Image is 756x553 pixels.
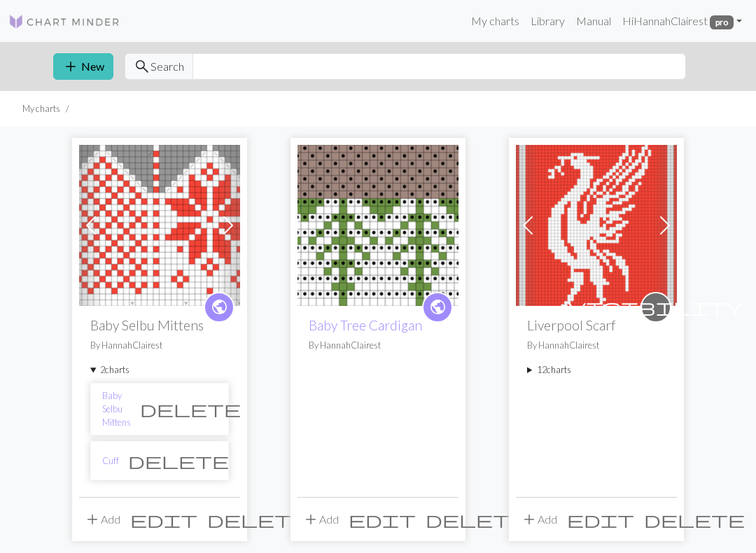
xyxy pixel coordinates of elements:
[521,510,538,529] span: add
[102,389,131,430] a: Baby Selbu Mittens
[429,296,447,318] span: public
[527,363,666,377] summary: 12charts
[349,511,416,528] i: Edit
[130,511,197,528] i: Edit
[102,454,119,468] a: Cuff
[349,510,416,529] span: edit
[84,510,101,529] span: add
[568,296,743,318] span: visibility
[128,451,229,470] span: delete
[79,145,240,306] img: Baby Selbu Mittens
[527,339,666,352] p: By HannahClairest
[465,7,525,35] a: My charts
[211,293,228,321] i: public
[426,510,526,529] span: delete
[207,510,308,529] span: delete
[130,510,197,529] span: edit
[516,506,562,533] button: Add
[516,145,677,306] img: Liverbird
[639,506,750,533] button: Delete
[710,15,734,29] span: pro
[8,13,120,30] img: Logo
[421,506,531,533] button: Delete
[309,317,422,333] a: Baby Tree Cardigan
[204,292,234,323] a: public
[202,506,313,533] button: Delete
[90,317,229,333] h2: Baby Selbu Mittens
[297,506,344,533] button: Add
[429,293,447,321] i: public
[150,58,184,75] span: Search
[568,293,743,321] i: private
[525,7,570,35] a: Library
[344,506,421,533] button: Edit
[90,339,229,352] p: By HannahClairest
[567,511,634,528] i: Edit
[125,506,202,533] button: Edit
[79,506,125,533] button: Add
[53,53,113,80] button: New
[570,7,617,35] a: Manual
[422,292,453,323] a: public
[562,506,639,533] button: Edit
[309,339,447,352] p: By HannahClairest
[211,296,228,318] span: public
[297,145,458,306] img: Baby Tree Cardigan
[297,217,458,230] a: Baby Tree Cardigan
[140,399,241,419] span: delete
[62,57,79,76] span: add
[131,395,250,422] button: Delete chart
[302,510,319,529] span: add
[119,447,238,474] button: Delete chart
[644,510,745,529] span: delete
[79,217,240,230] a: Baby Selbu Mittens
[516,217,677,230] a: Liverbird
[134,57,150,76] span: search
[527,317,666,333] h2: Liverpool Scarf
[567,510,634,529] span: edit
[90,363,229,377] summary: 2charts
[617,7,748,35] a: HiHannahClairest pro
[22,102,60,115] li: My charts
